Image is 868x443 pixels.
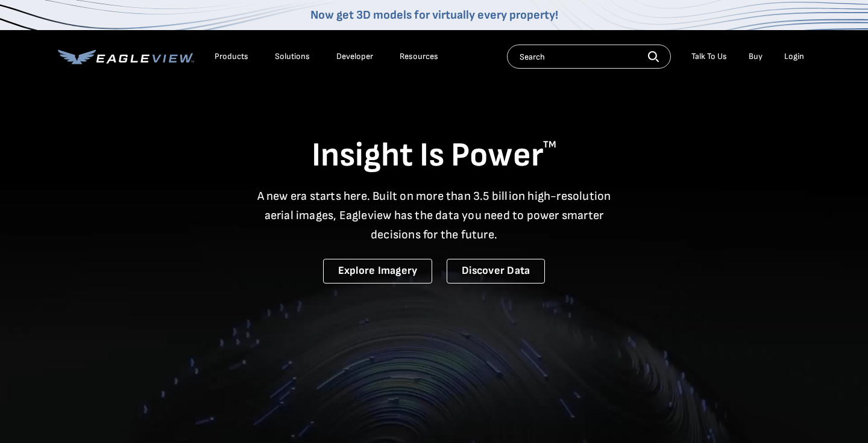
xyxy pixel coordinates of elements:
div: Talk To Us [691,51,727,62]
input: Search [507,45,671,69]
div: Solutions [275,51,310,62]
a: Explore Imagery [323,259,433,283]
a: Buy [749,51,763,62]
a: Developer [336,51,373,62]
h1: Insight Is Power [58,135,810,177]
div: Login [784,51,804,62]
div: Resources [400,51,438,62]
sup: TM [543,139,556,150]
p: A new era starts here. Built on more than 3.5 billion high-resolution aerial images, Eagleview ha... [250,187,618,244]
a: Discover Data [447,259,545,283]
div: Products [215,51,248,62]
a: Now get 3D models for virtually every property! [310,8,558,22]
